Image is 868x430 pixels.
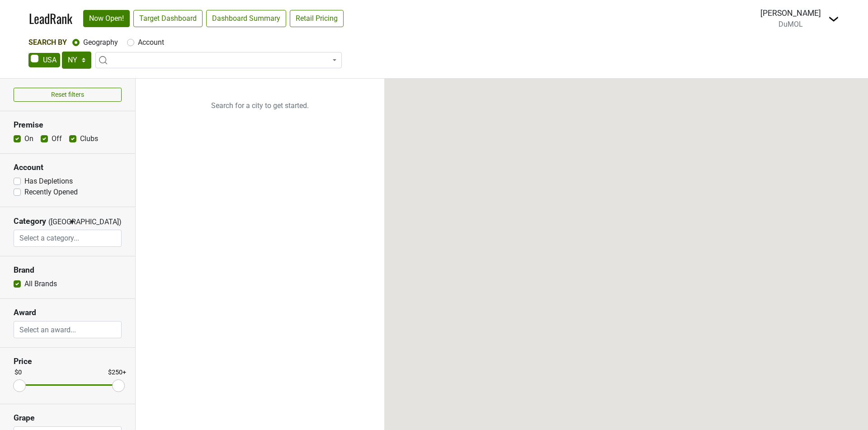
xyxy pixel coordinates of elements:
label: Has Depletions [24,176,73,187]
span: ([GEOGRAPHIC_DATA]) [48,217,66,230]
label: All Brands [24,279,57,289]
span: DuMOL [778,20,803,28]
div: $250+ [108,368,126,378]
a: Retail Pricing [290,10,344,27]
a: LeadRank [29,9,72,28]
h3: Account [14,163,122,172]
h3: Price [14,357,122,366]
label: Geography [83,37,118,48]
h3: Brand [14,265,122,275]
label: Off [52,133,62,144]
a: Dashboard Summary [206,10,286,27]
div: [PERSON_NAME] [760,7,821,19]
span: Search By [28,38,67,47]
img: Dropdown Menu [828,14,839,24]
label: Recently Opened [24,187,78,198]
p: Search for a city to get started. [136,79,384,133]
label: Account [138,37,164,48]
label: On [24,133,33,144]
h3: Premise [14,120,122,130]
input: Select a category... [14,230,122,247]
div: $0 [14,368,22,378]
h3: Award [14,308,122,317]
button: Reset filters [14,88,122,102]
a: Now Open! [83,10,130,27]
h3: Grape [14,413,122,423]
a: Target Dashboard [133,10,203,27]
span: ▼ [69,218,75,226]
h3: Category [14,217,46,226]
input: Select an award... [14,321,122,338]
label: Clubs [80,133,98,144]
